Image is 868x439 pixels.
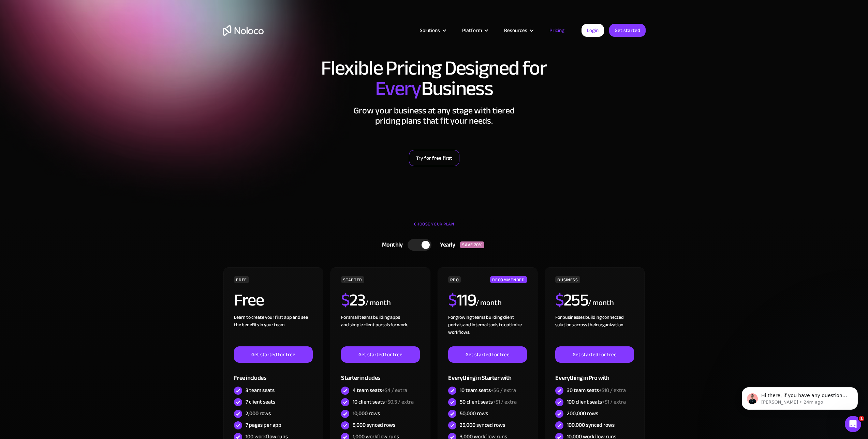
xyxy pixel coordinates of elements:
[555,292,588,309] h2: 255
[375,69,421,108] span: Every
[341,276,364,283] div: STARTER
[476,298,501,309] div: / month
[493,397,517,407] span: +$1 / extra
[609,24,646,37] a: Get started
[246,387,275,394] div: 3 team seats
[223,58,646,99] h1: Flexible Pricing Designed for Business
[246,421,281,429] div: 7 pages per app
[555,284,564,316] span: $
[373,240,408,250] div: Monthly
[234,276,249,283] div: FREE
[223,106,646,126] h2: Grow your business at any stage with tiered pricing plans that fit your needs.
[353,398,414,406] div: 10 client seats
[460,410,488,417] div: 50,000 rows
[567,398,626,406] div: 100 client seats
[420,26,440,35] div: Solutions
[448,292,476,309] h2: 119
[454,26,496,35] div: Platform
[341,363,420,385] div: Starter includes
[246,410,271,417] div: 2,000 rows
[555,363,634,385] div: Everything in Pro with
[246,398,275,406] div: 7 client seats
[385,397,414,407] span: +$0.5 / extra
[460,241,484,248] div: SAVE 20%
[541,26,573,35] a: Pricing
[382,385,407,395] span: +$4 / extra
[223,219,646,236] div: CHOOSE YOUR PLAN
[448,284,457,316] span: $
[341,346,420,363] a: Get started for free
[341,284,350,316] span: $
[567,410,598,417] div: 200,000 rows
[448,363,527,385] div: Everything in Starter with
[732,373,868,421] iframe: Intercom notifications message
[353,387,407,394] div: 4 team seats
[491,385,516,395] span: +$6 / extra
[504,26,527,35] div: Resources
[567,421,615,429] div: 100,000 synced rows
[409,150,459,166] a: Try for free first
[341,314,420,346] div: For small teams building apps and simple client portals for work. ‍
[462,26,482,35] div: Platform
[234,292,264,309] h2: Free
[588,298,614,309] div: / month
[223,25,264,36] a: home
[602,397,626,407] span: +$1 / extra
[234,314,312,346] div: Learn to create your first app and see the benefits in your team ‍
[496,26,541,35] div: Resources
[859,416,864,421] span: 1
[555,314,634,346] div: For businesses building connected solutions across their organization. ‍
[460,421,505,429] div: 25,000 synced rows
[353,410,380,417] div: 10,000 rows
[555,346,634,363] a: Get started for free
[411,26,454,35] div: Solutions
[460,387,516,394] div: 10 team seats
[490,276,527,283] div: RECOMMENDED
[599,385,626,395] span: +$10 / extra
[845,416,861,432] iframe: Intercom live chat
[341,292,365,309] h2: 23
[448,314,527,346] div: For growing teams building client portals and internal tools to optimize workflows.
[431,240,460,250] div: Yearly
[234,346,312,363] a: Get started for free
[353,421,395,429] div: 5,000 synced rows
[567,387,626,394] div: 30 team seats
[448,346,527,363] a: Get started for free
[555,276,580,283] div: BUSINESS
[448,276,461,283] div: PRO
[460,398,517,406] div: 50 client seats
[582,24,604,37] a: Login
[234,363,312,385] div: Free includes
[365,298,391,309] div: / month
